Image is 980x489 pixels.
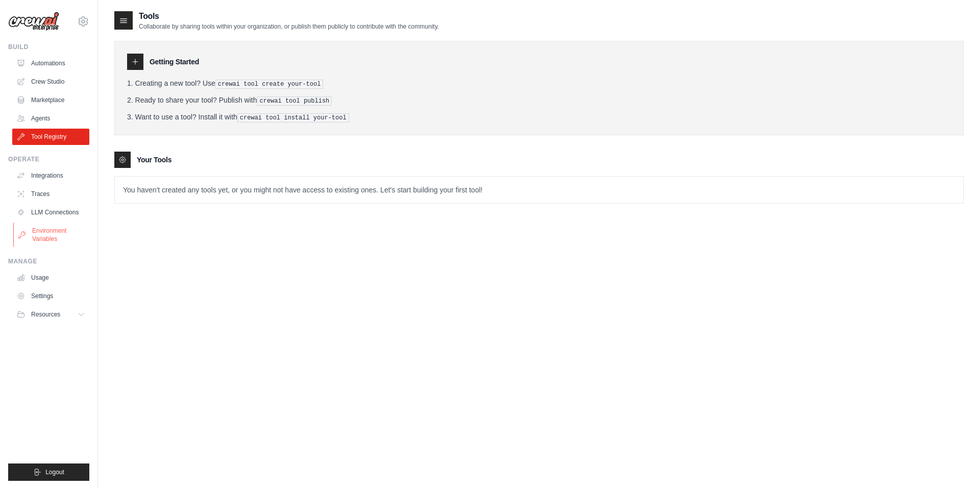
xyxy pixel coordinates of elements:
pre: crewai tool publish [257,96,332,106]
h2: Tools [139,10,439,22]
span: Resources [31,310,60,319]
a: Settings [12,288,89,304]
pre: crewai tool install your-tool [237,113,349,123]
li: Creating a new tool? Use [127,78,951,89]
a: Agents [12,110,89,127]
button: Resources [12,306,89,323]
a: Crew Studio [12,74,89,90]
div: Operate [8,155,89,163]
h3: Your Tools [137,155,171,165]
h3: Getting Started [150,57,199,67]
div: Manage [8,257,89,265]
p: You haven't created any tools yet, or you might not have access to existing ones. Let's start bui... [115,177,963,203]
a: Marketplace [12,92,89,108]
a: Tool Registry [12,129,89,145]
img: Logo [8,12,59,31]
div: Build [8,43,89,51]
a: Automations [12,55,89,71]
a: LLM Connections [12,204,89,221]
pre: crewai tool create your-tool [215,80,324,89]
a: Traces [12,186,89,202]
p: Collaborate by sharing tools within your organization, or publish them publicly to contribute wit... [139,22,439,31]
li: Ready to share your tool? Publish with [127,95,951,106]
span: Logout [45,468,64,476]
a: Environment Variables [13,223,90,247]
button: Logout [8,463,89,481]
a: Usage [12,270,89,286]
li: Want to use a tool? Install it with [127,112,951,123]
a: Integrations [12,167,89,184]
